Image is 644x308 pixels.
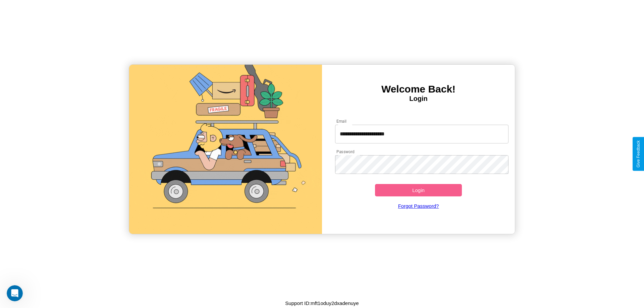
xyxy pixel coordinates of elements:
img: gif [129,65,322,234]
label: Password [336,149,354,155]
label: Email [336,118,347,124]
h3: Welcome Back! [322,83,515,95]
div: Give Feedback [636,140,641,168]
button: Login [375,184,462,196]
h4: Login [322,95,515,103]
p: Support ID: mft1oduy2dxadenuye [285,299,359,308]
a: Forgot Password? [332,196,505,215]
iframe: Intercom live chat [7,285,23,301]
